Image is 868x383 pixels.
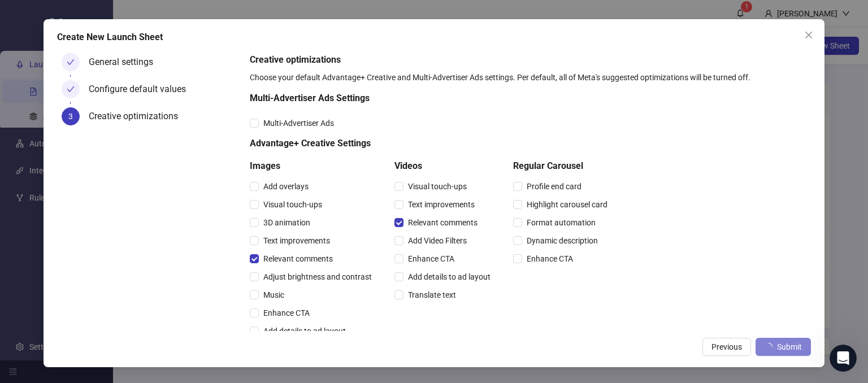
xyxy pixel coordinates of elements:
span: Translate text [403,289,461,301]
button: Messages [113,279,226,324]
h5: Advantage+ Creative Settings [250,137,612,150]
span: Relevant comments [403,216,482,229]
button: Submit [756,338,811,356]
button: Close [800,26,818,44]
span: close [804,31,813,40]
iframe: Intercom live chat [830,345,857,372]
span: Visual touch-ups [259,198,327,211]
p: Hi [PERSON_NAME] 👋 [23,80,203,119]
span: Relevant comments [259,253,337,265]
div: Report a Bug [16,236,210,256]
span: Add Video Filters [403,234,471,247]
span: Highlight carousel card [522,198,612,211]
span: Text improvements [403,198,479,211]
div: Creative optimizations [89,107,187,125]
h5: Creative optimizations [250,53,806,67]
span: loading [763,342,774,352]
span: check [67,85,75,93]
h5: Regular Carousel [513,159,612,173]
p: How can we help? [23,119,203,138]
span: Enhance CTA [259,307,314,319]
span: Add overlays [259,180,313,193]
div: Create New Launch Sheet [57,31,811,44]
span: Profile end card [522,180,586,193]
span: Music [259,289,289,301]
span: Add details to ad layout [259,325,350,337]
span: Format automation [522,216,600,229]
span: Multi-Advertiser Ads [259,117,338,129]
span: Text improvements [259,234,335,247]
div: Choose your default Advantage+ Creative and Multi-Advertiser Ads settings. Per default, all of Me... [250,71,806,84]
div: Create a ticket [23,219,203,231]
span: Dynamic description [522,234,602,247]
span: check [67,58,75,66]
span: Previous [711,342,742,351]
span: Home [44,307,69,315]
span: Visual touch-ups [403,180,471,193]
span: Messages [150,307,189,315]
div: Request a feature [23,162,189,173]
h5: Images [250,159,376,173]
h5: Videos [394,159,495,173]
a: Request a feature [16,157,210,178]
span: Enhance CTA [403,253,459,265]
span: Adjust brightness and contrast [259,271,376,283]
button: Previous [702,338,751,356]
h5: Multi-Advertiser Ads Settings [250,92,612,105]
div: Report a Bug [23,240,189,252]
span: Add details to ad layout [403,271,495,283]
span: Enhance CTA [522,253,578,265]
a: Documentation [16,178,210,199]
div: Documentation [23,182,189,194]
div: Configure default values [89,80,195,98]
div: General settings [89,53,162,71]
span: 3 [68,112,73,121]
span: Submit [777,342,802,351]
div: Close [194,18,215,38]
span: 3D animation [259,216,315,229]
